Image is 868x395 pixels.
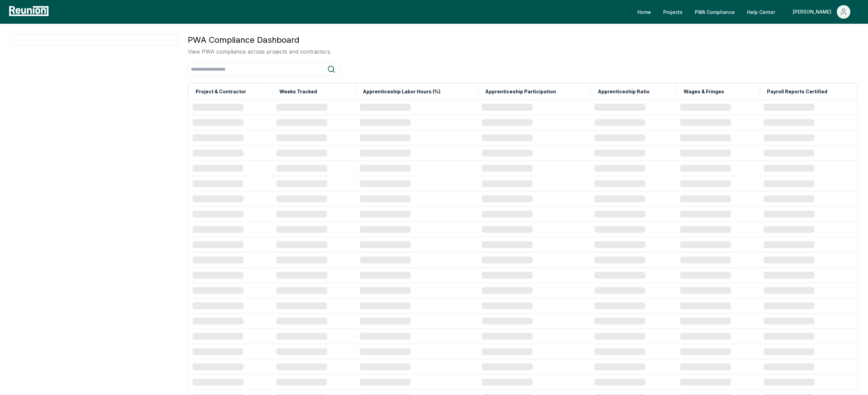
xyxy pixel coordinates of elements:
button: Payroll Reports Certified [766,85,829,98]
a: Projects [658,5,688,19]
button: Weeks Tracked [278,85,318,98]
button: Wages & Fringes [682,85,726,98]
a: Help Center [742,5,781,19]
nav: Main [632,5,861,19]
div: [PERSON_NAME] [793,5,834,19]
a: PWA Compliance [689,5,740,19]
p: View PWA compliance across projects and contractors. [188,48,332,56]
h3: PWA Compliance Dashboard [188,34,332,46]
button: Apprenticeship Participation [484,85,557,98]
button: Project & Contractor [194,85,248,98]
button: Apprenticeship Ratio [596,85,651,98]
button: [PERSON_NAME] [787,5,856,19]
a: Home [632,5,656,19]
button: Apprenticeship Labor Hours (%) [361,85,442,98]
